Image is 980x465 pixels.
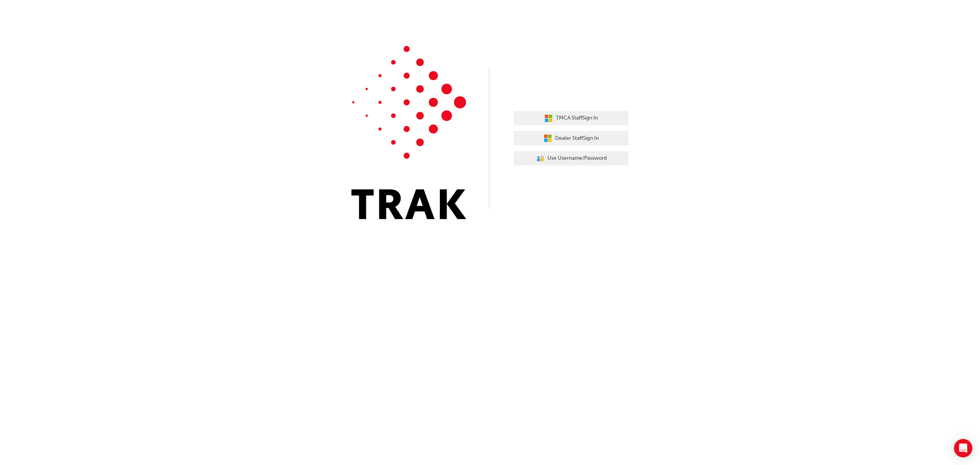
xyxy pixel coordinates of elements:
[351,46,466,219] img: Trak
[514,111,629,126] button: TMCA StaffSign In
[555,134,599,143] span: Dealer Staff Sign In
[954,439,972,457] div: Open Intercom Messenger
[556,114,598,123] span: TMCA Staff Sign In
[514,151,629,166] button: Use Username/Password
[547,154,607,163] span: Use Username/Password
[514,131,629,146] button: Dealer StaffSign In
